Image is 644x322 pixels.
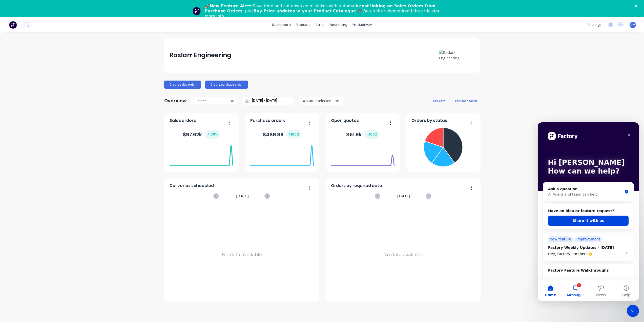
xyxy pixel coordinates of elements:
b: cost linking on Sales Orders from Purchase Orders [205,4,435,13]
div: $ 97.62k [183,130,220,139]
div: No data available [170,205,314,304]
div: $ 51.9k [346,130,380,139]
span: Open quotes [331,118,359,124]
span: Orders by status [411,118,447,124]
div: No data available [331,205,475,304]
a: Watch the video [362,9,395,13]
span: Sales orders [170,118,196,124]
div: $ 489.86 [263,130,301,139]
div: sales [313,21,327,29]
b: New Feature Alert: [210,4,253,8]
img: Factory [9,21,17,29]
button: edit dashboard [452,97,480,104]
span: [DATE] [397,193,410,199]
button: 4 status selected [300,97,343,105]
div: productivity [350,21,375,29]
div: + 100 % [286,130,301,139]
div: + 100 % [365,130,380,139]
div: settings [585,21,604,29]
div: Overview [164,96,187,106]
span: [DATE] [236,193,249,199]
a: dashboard [269,21,293,29]
div: 🚀 Save time and cut down on mistakes with automatic , plus .📽️ and for more info. [205,4,444,19]
div: + 100 % [205,130,220,139]
span: Purchase orders [250,118,285,124]
div: Raslarr Engineering [170,50,231,60]
button: add card [430,97,449,104]
div: Close [634,5,639,8]
img: Profile image for Team [193,7,201,15]
button: Create sales order [164,81,201,89]
button: Create purchase order [205,81,248,89]
div: 4 status selected [303,98,335,103]
iframe: Intercom live chat [538,122,639,301]
span: DM [630,23,635,27]
b: Buy Price updates in your Product Catalogue [254,9,356,13]
div: purchasing [327,21,350,29]
a: read the article [403,9,434,13]
img: Raslarr Engineering [439,50,474,61]
div: products [293,21,313,29]
iframe: Intercom live chat [627,305,639,317]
